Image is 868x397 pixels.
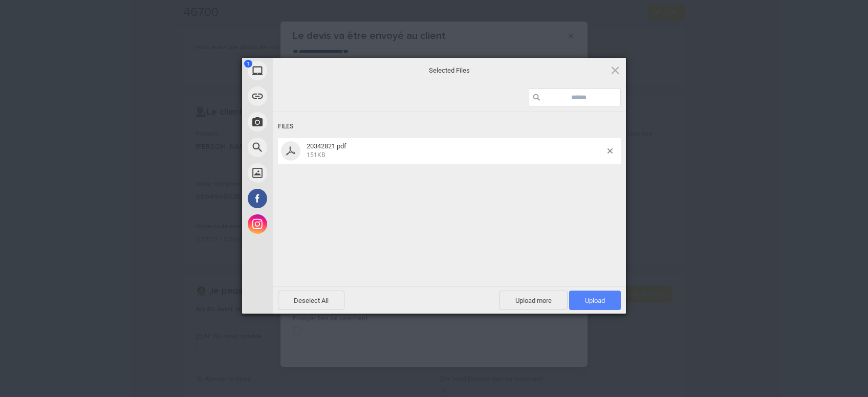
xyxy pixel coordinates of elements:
span: Deselect All [278,291,344,310]
div: Instagram [242,211,365,237]
span: Upload [585,297,605,304]
span: 1 [244,60,252,68]
div: Take Photo [242,109,365,135]
span: 20342821.pdf [303,142,607,159]
div: Web Search [242,135,365,160]
span: 151KB [307,151,325,159]
span: Upload [569,291,621,310]
span: Selected Files [347,66,552,75]
div: My Device [242,58,365,83]
div: Unsplash [242,160,365,186]
span: 20342821.pdf [307,142,346,150]
span: Click here or hit ESC to close picker [610,64,621,76]
div: Link (URL) [242,83,365,109]
span: Upload more [500,291,568,310]
div: Facebook [242,186,365,211]
div: Files [278,117,621,136]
